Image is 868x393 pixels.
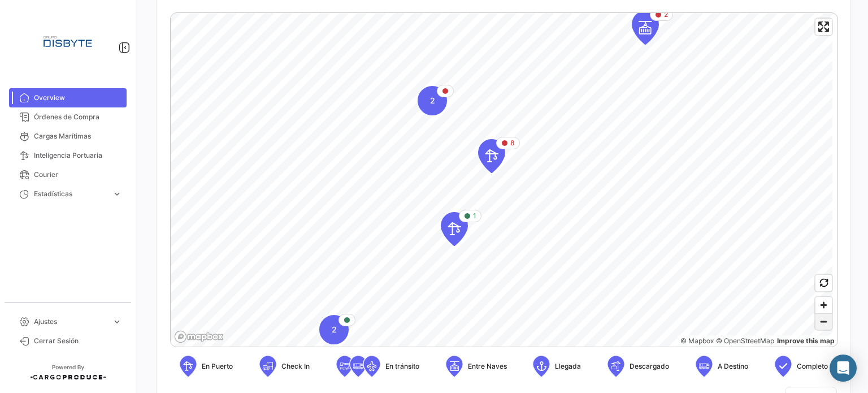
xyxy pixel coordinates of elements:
div: Abrir Intercom Messenger [830,355,857,382]
a: Courier [9,165,127,184]
span: 2 [664,10,668,20]
a: Inteligencia Portuaria [9,146,127,165]
span: Completo [797,361,828,372]
span: Entre Naves [468,361,507,372]
button: Zoom in [815,297,832,313]
span: Órdenes de Compra [34,112,122,122]
div: Map marker [632,11,659,45]
span: En Puerto [202,361,233,372]
a: Overview [9,88,127,107]
span: 8 [510,138,515,148]
span: A Destino [718,361,748,372]
span: Cargas Marítimas [34,131,122,141]
img: Logo+disbyte.jpeg [40,14,96,70]
span: Check In [281,361,310,372]
a: Map feedback [777,336,835,345]
span: Llegada [555,361,581,372]
a: Mapbox [680,336,714,345]
button: Zoom out [815,313,832,330]
div: Map marker [478,139,505,173]
canvas: Map [171,13,832,348]
span: expand_more [112,317,122,327]
span: Cerrar Sesión [34,336,122,346]
div: Map marker [441,212,468,246]
span: Estadísticas [34,189,107,199]
a: Órdenes de Compra [9,107,127,127]
a: OpenStreetMap [716,336,774,345]
span: Inteligencia Portuaria [34,150,122,161]
span: 2 [332,324,337,335]
span: En tránsito [385,361,419,372]
div: Map marker [418,86,447,115]
span: Ajustes [34,317,107,327]
button: Enter fullscreen [815,19,832,35]
span: expand_more [112,189,122,199]
span: 1 [473,211,476,221]
a: Cargas Marítimas [9,127,127,146]
span: 2 [430,95,435,106]
span: Overview [34,93,122,103]
div: Map marker [319,315,349,344]
span: Courier [34,170,122,180]
span: Descargado [630,361,669,372]
a: Mapbox logo [174,330,224,343]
